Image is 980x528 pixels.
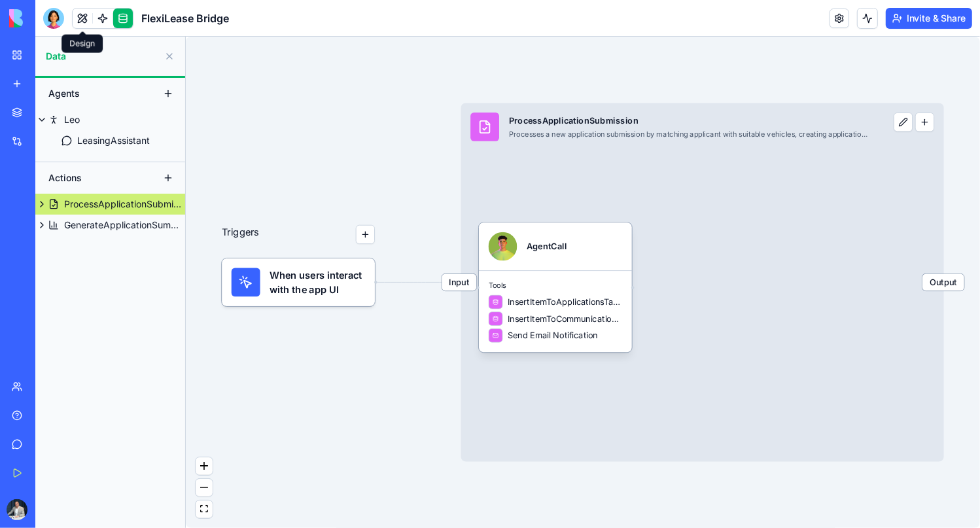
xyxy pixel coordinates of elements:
[222,225,259,244] p: Triggers
[222,258,375,306] div: When users interact with the app UI
[7,499,27,520] img: ACg8ocIVGZLGNY8L7UTMiy6kTkwS8MFONTGjfMeGa_yt7BSgplJOHpjVDg=s96-c
[222,186,375,306] div: Triggers
[886,8,972,29] button: Invite & Share
[509,115,867,127] div: ProcessApplicationSubmission
[489,281,623,290] span: Tools
[64,198,185,211] div: ProcessApplicationSubmission
[35,130,185,151] a: LeasingAssistant
[508,330,598,342] span: Send Email Notification
[196,479,213,497] button: zoom out
[196,457,213,475] button: zoom in
[508,313,622,325] span: InsertItemToCommunicationsTable
[461,103,944,461] div: InputProcessApplicationSubmissionProcesses a new application submission by matching applicant wit...
[46,50,159,63] span: Data
[64,113,80,126] div: Leo
[141,10,229,26] span: FlexiLease Bridge
[509,130,867,139] div: Processes a new application submission by matching applicant with suitable vehicles, creating app...
[442,274,476,291] span: Input
[42,83,147,104] div: Agents
[479,222,632,352] div: AgentCallToolsInsertItemToApplicationsTableInsertItemToCommunicationsTableSend Email Notification
[35,215,185,236] a: GenerateApplicationSummary
[508,296,622,308] span: InsertItemToApplicationsTable
[35,194,185,215] a: ProcessApplicationSubmission
[64,219,185,232] div: GenerateApplicationSummary
[35,109,185,130] a: Leo
[9,9,90,27] img: logo
[922,274,964,291] span: Output
[270,268,365,297] span: When users interact with the app UI
[77,134,150,147] div: LeasingAssistant
[196,501,213,518] button: fit view
[61,35,103,53] div: Design
[42,167,147,188] div: Actions
[527,241,567,253] div: AgentCall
